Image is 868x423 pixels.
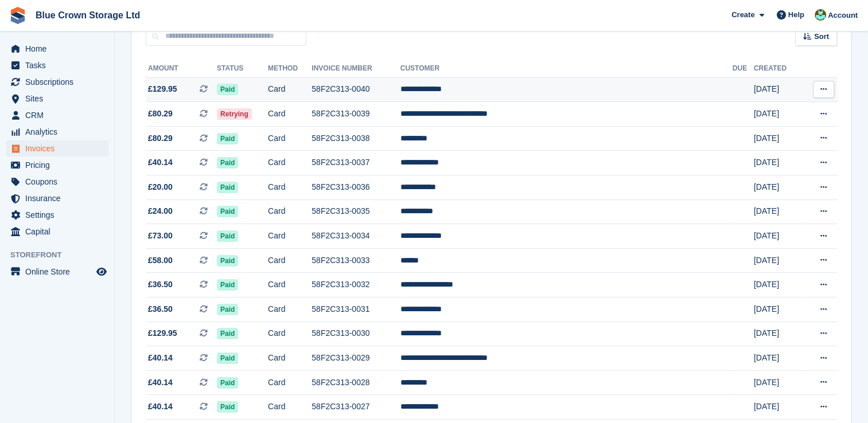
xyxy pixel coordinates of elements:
td: 58F2C313-0039 [312,102,400,127]
td: 58F2C313-0031 [312,297,400,322]
td: 58F2C313-0029 [312,346,400,371]
td: [DATE] [754,175,802,200]
td: Card [268,248,312,273]
td: [DATE] [754,297,802,322]
a: menu [6,264,108,280]
td: [DATE] [754,126,802,151]
span: £36.50 [148,279,173,291]
a: menu [6,140,108,156]
td: Card [268,346,312,371]
span: Subscriptions [25,74,94,90]
a: menu [6,157,108,173]
a: Preview store [95,265,108,279]
a: menu [6,174,108,190]
span: Storefront [10,249,114,261]
span: Coupons [25,174,94,190]
span: Online Store [25,264,94,280]
td: 58F2C313-0037 [312,151,400,175]
td: 58F2C313-0035 [312,199,400,224]
span: Settings [25,207,94,223]
span: £40.14 [148,377,173,389]
span: Paid [217,279,238,291]
td: 58F2C313-0040 [312,77,400,102]
a: menu [6,224,108,240]
td: 58F2C313-0028 [312,370,400,395]
a: menu [6,124,108,140]
span: Paid [217,352,238,364]
td: Card [268,297,312,322]
a: menu [6,41,108,57]
a: menu [6,91,108,107]
a: Blue Crown Storage Ltd [31,6,145,25]
span: Pricing [25,157,94,173]
span: Paid [217,328,238,339]
a: menu [6,107,108,123]
span: Analytics [25,124,94,140]
span: Paid [217,377,238,389]
td: Card [268,370,312,395]
td: Card [268,102,312,127]
td: [DATE] [754,224,802,249]
span: £40.14 [148,401,173,413]
a: menu [6,74,108,90]
th: Amount [146,60,217,78]
span: £20.00 [148,181,173,193]
span: Paid [217,84,238,95]
span: CRM [25,107,94,123]
td: [DATE] [754,322,802,346]
td: 58F2C313-0036 [312,175,400,200]
span: Insurance [25,190,94,206]
span: £40.14 [148,156,173,169]
span: Create [731,9,754,21]
span: £24.00 [148,205,173,217]
td: 58F2C313-0030 [312,322,400,346]
td: 58F2C313-0034 [312,224,400,249]
span: Tasks [25,57,94,73]
th: Due [733,60,754,78]
span: Paid [217,206,238,217]
span: £80.29 [148,132,173,144]
span: £73.00 [148,230,173,242]
span: Sites [25,91,94,107]
td: Card [268,151,312,175]
span: Paid [217,304,238,315]
span: Account [828,10,858,21]
img: Dean Cantelo [815,9,826,21]
td: [DATE] [754,370,802,395]
th: Created [754,60,802,78]
span: Capital [25,224,94,240]
span: Help [788,9,804,21]
span: Paid [217,157,238,169]
td: 58F2C313-0032 [312,273,400,297]
th: Customer [400,60,733,78]
span: Paid [217,133,238,144]
span: £129.95 [148,83,177,95]
th: Invoice Number [312,60,400,78]
td: Card [268,224,312,249]
a: menu [6,57,108,73]
td: Card [268,77,312,102]
td: [DATE] [754,273,802,297]
span: Paid [217,182,238,193]
span: Home [25,41,94,57]
td: 58F2C313-0038 [312,126,400,151]
span: Sort [814,31,829,42]
a: menu [6,207,108,223]
span: Paid [217,401,238,413]
td: Card [268,322,312,346]
span: £80.29 [148,108,173,120]
span: Retrying [217,108,252,120]
td: 58F2C313-0033 [312,248,400,273]
img: stora-icon-8386f47178a22dfd0bd8f6a31ec36ba5ce8667c1dd55bd0f319d3a0aa187defe.svg [9,7,26,24]
th: Method [268,60,312,78]
td: [DATE] [754,199,802,224]
td: Card [268,199,312,224]
span: Paid [217,230,238,242]
span: £36.50 [148,303,173,315]
a: menu [6,190,108,206]
span: £129.95 [148,327,177,339]
td: Card [268,175,312,200]
span: Paid [217,255,238,267]
th: Status [217,60,268,78]
span: £58.00 [148,254,173,267]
